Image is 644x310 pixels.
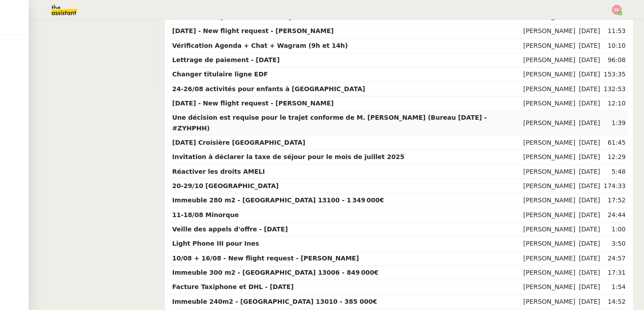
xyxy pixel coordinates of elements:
strong: Veille des appels d'offre - [DATE] [172,226,288,233]
td: [DATE] [577,136,602,150]
img: svg [612,5,622,15]
td: [DATE] [577,295,602,309]
strong: Immeuble 240m2 - [GEOGRAPHIC_DATA] 13010 - 385 000€ [172,298,377,305]
td: 10:10 [602,39,627,53]
td: 96:08 [602,53,627,67]
td: [DATE] [577,179,602,193]
td: [DATE] [577,39,602,53]
td: [DATE] [577,266,602,280]
td: [DATE] [577,53,602,67]
td: [PERSON_NAME] [521,251,577,266]
td: [PERSON_NAME] [521,96,577,111]
td: 174:33 [602,179,627,193]
td: [DATE] [577,237,602,251]
td: [PERSON_NAME] [521,24,577,38]
td: [DATE] [577,193,602,208]
td: 12:29 [602,150,627,164]
td: [DATE] [577,111,602,136]
strong: Facture Taxiphone et DHL - [DATE] [172,283,294,290]
strong: Une décision est requise pour le trajet conforme de M. [PERSON_NAME] (Bureau [DATE] -#ZYHPHH) [172,114,487,131]
strong: Invitation à déclarer la taxe de séjour pour le mois de juillet 2025 [172,153,404,160]
td: [DATE] [577,280,602,294]
td: [DATE] [577,24,602,38]
td: 132:53 [602,82,627,96]
strong: Immeuble 300 m2 - [GEOGRAPHIC_DATA] 13006 - 849 000€ [172,269,378,276]
strong: Vérification Agenda + Chat + Wagram (9h et 14h) [172,13,348,20]
strong: 24-26/08 activités pour enfants à [GEOGRAPHIC_DATA] [172,85,365,92]
td: [PERSON_NAME] [521,208,577,222]
strong: Vérification Agenda + Chat + Wagram (9h et 14h) [172,42,348,49]
td: 17:31 [602,266,627,280]
td: 24:44 [602,208,627,222]
td: 1:00 [602,222,627,237]
td: 5:48 [602,165,627,179]
td: [DATE] [577,251,602,266]
td: [PERSON_NAME] [521,67,577,82]
strong: Changer titulaire ligne EDF [172,71,268,78]
td: [PERSON_NAME] [521,295,577,309]
td: 61:45 [602,136,627,150]
td: [PERSON_NAME] [521,280,577,294]
td: [DATE] [577,96,602,111]
td: 17:52 [602,193,627,208]
td: [DATE] [577,150,602,164]
strong: Light Phone III pour Ines [172,240,259,247]
td: [PERSON_NAME] [521,266,577,280]
td: [DATE] [577,208,602,222]
strong: [DATE] Croisière [GEOGRAPHIC_DATA] [172,139,305,146]
td: [PERSON_NAME] [521,165,577,179]
td: [PERSON_NAME] [521,53,577,67]
td: [PERSON_NAME] [521,150,577,164]
td: [DATE] [577,222,602,237]
td: 24:57 [602,251,627,266]
td: 12:10 [602,96,627,111]
td: [PERSON_NAME] [521,193,577,208]
strong: 11-18/08 Minorque [172,211,239,218]
td: [DATE] [577,82,602,96]
td: [PERSON_NAME] [521,136,577,150]
td: [PERSON_NAME] [521,179,577,193]
strong: 20-29/10 [GEOGRAPHIC_DATA] [172,182,279,189]
strong: Lettrage de paiement - [DATE] [172,56,280,63]
strong: 10/08 + 16/08 - New flight request - [PERSON_NAME] [172,255,359,262]
td: [DATE] [577,67,602,82]
td: [DATE] [577,165,602,179]
td: [PERSON_NAME] [521,237,577,251]
strong: Immeuble 280 m2 - [GEOGRAPHIC_DATA] 13100 - 1 349 000€ [172,197,384,204]
td: [PERSON_NAME] [521,82,577,96]
td: 1:39 [602,111,627,136]
td: [PERSON_NAME] [521,111,577,136]
strong: [DATE] - New flight request - [PERSON_NAME] [172,27,334,34]
td: 153:35 [602,67,627,82]
td: 1:54 [602,280,627,294]
strong: [DATE] - New flight request - [PERSON_NAME] [172,100,334,107]
td: 3:50 [602,237,627,251]
td: 11:53 [602,24,627,38]
td: 14:52 [602,295,627,309]
td: [PERSON_NAME] [521,222,577,237]
td: [PERSON_NAME] [521,39,577,53]
strong: Réactiver les droits AMELI [172,168,265,175]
